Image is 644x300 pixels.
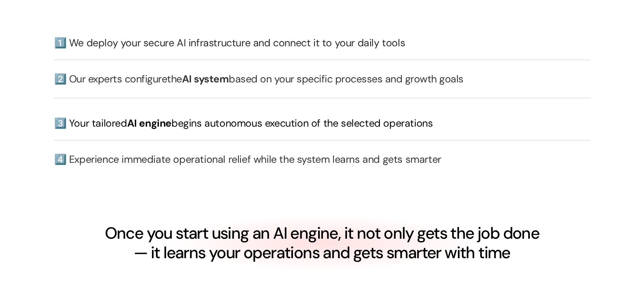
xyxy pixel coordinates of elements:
[104,223,540,262] h4: Once you start using an AI engine, it not only gets the job done — it learns your operations and ...
[54,116,590,130] h3: 3️⃣ Your tailored begins autonomous execution of the selected operations
[54,72,590,86] h3: 2️⃣ Our experts configure based on your specific processes and growth goals
[182,72,229,86] strong: AI system
[54,36,590,50] h3: 1️⃣ We deploy your secure AI infrastructure and connect it to your daily tools
[127,117,171,130] span: AI engine
[54,152,590,166] h3: 4️⃣ Experience immediate operational relief while the system learns and gets smarter
[167,72,182,86] strong: the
